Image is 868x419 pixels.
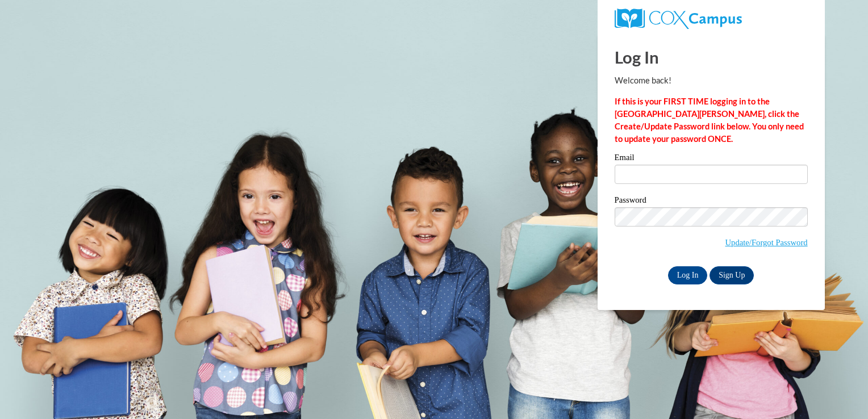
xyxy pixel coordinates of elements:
img: COX Campus [615,9,742,29]
strong: If this is your FIRST TIME logging in to the [GEOGRAPHIC_DATA][PERSON_NAME], click the Create/Upd... [615,97,804,144]
a: Sign Up [710,266,754,284]
a: Update/Forgot Password [725,238,808,247]
label: Email [615,153,808,165]
p: Welcome back! [615,74,808,87]
h1: Log In [615,45,808,69]
label: Password [615,196,808,207]
a: COX Campus [615,9,808,29]
input: Log In [668,266,708,284]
